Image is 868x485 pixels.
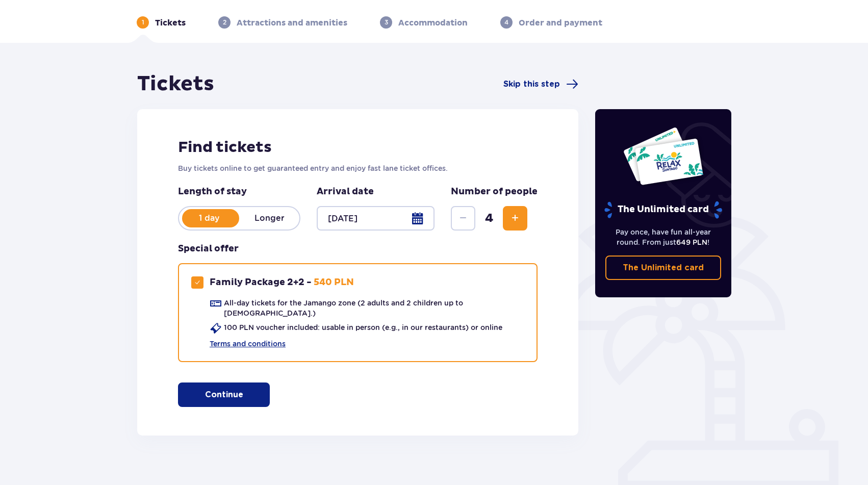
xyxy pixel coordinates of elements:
div: 3Accommodation [380,16,468,29]
p: The Unlimited card [623,262,704,273]
p: Pay once, have fun all-year round. From just ! [605,227,722,247]
div: 1Tickets [137,16,186,29]
div: 4Order and payment [500,16,602,29]
p: Order and payment [519,17,602,29]
p: All-day tickets for the Jamango zone (2 adults and 2 children up to [DEMOGRAPHIC_DATA].) [224,298,524,318]
span: 649 PLN [676,238,707,246]
p: Accommodation [398,17,468,29]
span: Skip this step [503,79,560,90]
p: Tickets [155,17,186,29]
img: Two entry cards to Suntago with the word 'UNLIMITED RELAX', featuring a white background with tro... [623,126,704,186]
p: Buy tickets online to get guaranteed entry and enjoy fast lane ticket offices. [178,163,538,173]
a: Terms and conditions [210,339,286,349]
span: 4 [477,211,501,226]
h3: Special offer [178,243,239,255]
p: 1 day [179,213,239,224]
p: 2 [223,18,226,27]
p: Attractions and amenities [237,17,347,29]
h2: Find tickets [178,138,538,157]
p: Number of people [451,186,538,198]
a: The Unlimited card [605,256,722,280]
p: 540 PLN [314,276,354,289]
p: 1 [142,18,144,27]
a: Skip this step [503,78,578,90]
p: 100 PLN voucher included: usable in person (e.g., in our restaurants) or online [224,322,502,333]
p: Arrival date [317,186,374,198]
p: Family Package 2+2 - [210,276,312,289]
p: The Unlimited card [603,201,723,219]
button: Decrease [451,206,475,231]
p: Length of stay [178,186,300,198]
h1: Tickets [137,71,214,97]
p: 3 [385,18,388,27]
p: 4 [504,18,508,27]
div: 2Attractions and amenities [218,16,347,29]
p: Longer [239,213,299,224]
button: Continue [178,382,270,407]
p: Continue [205,389,243,400]
button: Increase [503,206,527,231]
